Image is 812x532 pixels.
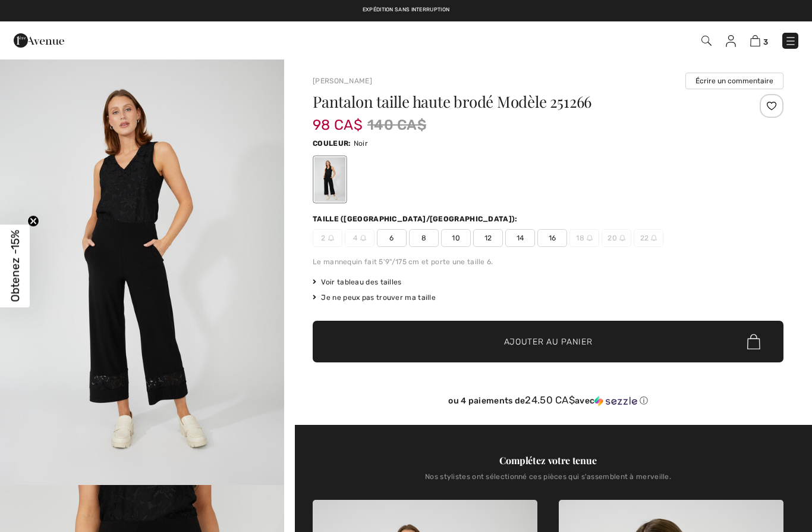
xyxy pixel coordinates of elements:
span: 140 CA$ [367,114,426,136]
img: Recherche [701,36,712,46]
img: ring-m.svg [328,235,334,241]
div: Je ne peux pas trouver ma taille [313,292,783,303]
img: 1ère Avenue [14,29,64,52]
img: Panier d'achat [750,35,760,46]
span: 18 [569,229,599,247]
button: Ajouter au panier [313,321,783,362]
span: 2 [313,229,342,247]
span: 98 CA$ [313,105,363,133]
span: 20 [602,229,631,247]
span: Voir tableau des tailles [313,277,402,287]
div: Le mannequin fait 5'9"/175 cm et porte une taille 6. [313,256,783,267]
div: Taille ([GEOGRAPHIC_DATA]/[GEOGRAPHIC_DATA]): [313,214,520,224]
span: Noir [354,139,368,148]
span: 8 [409,229,439,247]
a: 3 [750,33,768,48]
img: ring-m.svg [619,235,625,241]
span: 16 [537,229,567,247]
span: 14 [505,229,535,247]
span: 6 [377,229,407,247]
div: Nos stylistes ont sélectionné ces pièces qui s'assemblent à merveille. [313,472,783,490]
div: ou 4 paiements de avec [313,395,783,406]
div: Noir [314,157,345,202]
span: Ajouter au panier [504,336,593,348]
img: Sezzle [594,396,637,406]
a: [PERSON_NAME] [313,77,372,85]
span: 12 [473,229,503,247]
span: Obtenez -15% [8,230,22,302]
span: 10 [441,229,471,247]
span: 3 [763,37,768,46]
button: Close teaser [27,215,39,227]
div: ou 4 paiements de24.50 CA$avecSezzle Cliquez pour en savoir plus sur Sezzle [313,395,783,411]
a: 1ère Avenue [14,34,64,45]
img: ring-m.svg [651,235,657,241]
img: Menu [785,35,797,47]
span: 22 [634,229,663,247]
img: ring-m.svg [360,235,366,241]
img: ring-m.svg [587,235,593,241]
img: Bag.svg [747,334,760,349]
div: Complétez votre tenue [313,453,783,468]
span: Couleur: [313,139,351,148]
h1: Pantalon taille haute brodé Modèle 251266 [313,94,705,109]
button: Écrire un commentaire [685,73,783,89]
img: Mes infos [726,35,736,47]
span: 4 [345,229,374,247]
span: 24.50 CA$ [525,394,575,406]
